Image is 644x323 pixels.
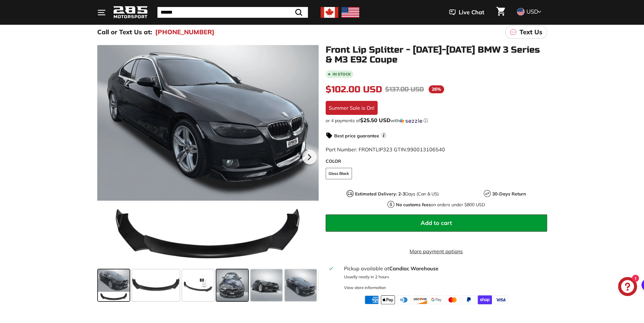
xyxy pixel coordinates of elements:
div: Summer Sale is On! [326,101,378,115]
span: Add to cart [421,219,452,227]
span: $25.50 USD [360,117,391,123]
span: 990013106540 [407,146,445,153]
span: $137.00 USD [385,85,424,93]
label: COLOR [326,158,547,165]
img: apple_pay [381,295,395,304]
span: i [381,132,387,138]
img: google_pay [429,295,443,304]
a: [PHONE_NUMBER] [155,27,214,37]
input: Search [157,7,308,18]
strong: No customs fees [396,202,431,208]
img: shopify_pay [478,295,492,304]
a: More payment options [326,247,547,255]
span: 26% [429,85,444,93]
img: visa [494,295,508,304]
strong: Candiac Warehouse [389,265,438,272]
strong: 30-Days Return [492,191,526,197]
img: discover [413,295,427,304]
p: Days (Can & US) [355,191,439,197]
p: Text Us [520,27,542,37]
p: on orders under $800 USD [396,201,485,208]
button: Add to cart [326,214,547,232]
img: Sezzle [399,118,422,124]
h1: Front Lip Splitter - [DATE]-[DATE] BMW 3 Series & M3 E92 Coupe [326,45,547,65]
strong: Estimated Delivery: 2-3 [355,191,405,197]
div: View store information [344,285,386,291]
div: Pickup available at [344,265,543,272]
img: Logo_285_Motorsport_areodynamics_components [113,5,148,20]
strong: Best price guarantee [334,133,379,139]
span: USD [526,8,538,15]
img: american_express [365,295,379,304]
p: Usually ready in 2 hours [344,274,543,280]
span: Part Number: FRONTLIP323 GTIN: [326,146,445,153]
a: Cart [493,2,509,23]
a: Text Us [505,25,547,39]
img: diners_club [397,295,411,304]
p: Call or Text Us at: [97,27,152,37]
span: Live Chat [459,8,484,16]
button: Live Chat [441,4,493,20]
b: In stock [333,72,351,76]
div: or 4 payments of$25.50 USDwithSezzle Click to learn more about Sezzle [326,117,547,124]
img: paypal [462,295,476,304]
span: $102.00 USD [326,84,382,95]
div: or 4 payments of with [326,117,547,124]
inbox-online-store-chat: Shopify online store chat [616,277,639,298]
img: master [445,295,460,304]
